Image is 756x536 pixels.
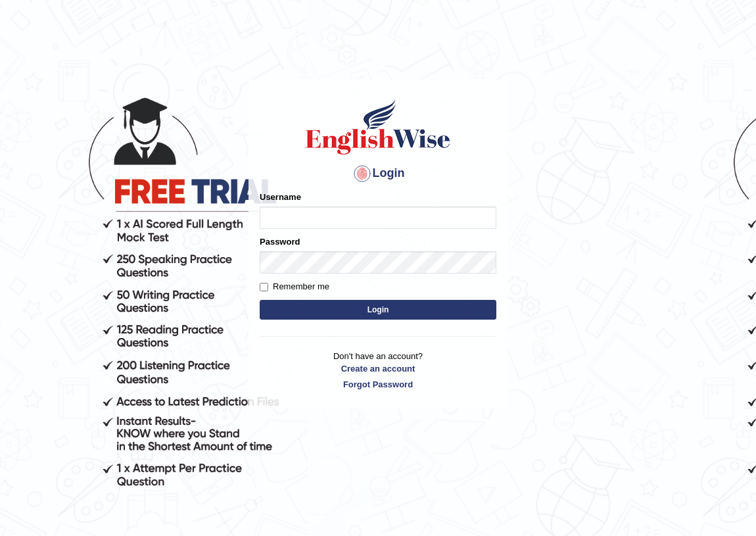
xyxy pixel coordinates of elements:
[260,378,496,391] a: Forgot Password
[260,235,300,248] label: Password
[303,97,453,157] img: Logo of English Wise sign in for intelligent practice with AI
[260,163,496,184] h4: Login
[260,350,496,391] p: Don't have an account?
[260,283,268,291] input: Remember me
[260,300,496,320] button: Login
[260,362,496,375] a: Create an account
[260,280,329,293] label: Remember me
[260,191,301,203] label: Username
